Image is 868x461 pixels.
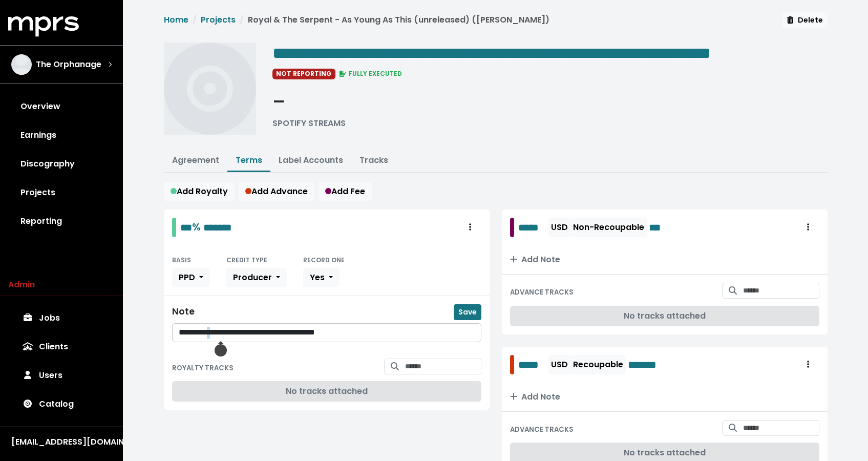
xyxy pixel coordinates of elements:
small: ADVANCE TRACKS [510,425,574,434]
span: FULLY EXECUTED [337,69,402,78]
a: Reporting [8,207,115,236]
button: Recoupable [570,355,626,374]
input: Search for tracks by title and link them to this advance [743,283,819,299]
span: % [192,220,201,234]
a: Jobs [8,304,115,332]
small: BASIS [172,256,191,264]
span: Add Note [510,254,560,265]
small: ROYALTY TRACKS [172,363,234,373]
div: - [272,88,346,117]
span: USD [551,359,568,370]
div: No tracks attached [510,306,819,326]
span: Recoupable [573,359,623,370]
button: Royalty administration options [459,218,481,237]
button: Delete [782,12,827,28]
img: The selected account / producer [11,54,32,75]
span: The Orphanage [36,58,101,71]
span: Producer [233,271,272,283]
button: [EMAIL_ADDRESS][DOMAIN_NAME] [8,435,115,449]
span: Add Advance [245,185,308,197]
input: Search for tracks by title and link them to this royalty [405,359,481,374]
a: Home [164,14,188,26]
span: Edit value [272,45,711,61]
button: Non-Recoupable [570,218,647,237]
button: Producer [226,268,287,287]
div: No tracks attached [172,381,481,402]
button: Add Note [502,383,828,411]
button: Add Fee [319,182,372,201]
span: PPD [179,271,195,283]
span: Save [458,307,477,317]
input: Search for tracks by title and link them to this advance [743,420,819,436]
span: Yes [310,271,325,283]
span: Add Fee [325,185,365,197]
div: [EMAIL_ADDRESS][DOMAIN_NAME] [11,436,112,448]
a: Discography [8,150,115,178]
span: Edit value [518,357,547,372]
span: USD [551,221,568,233]
span: Edit value [518,220,547,235]
button: USD [548,218,570,237]
span: Edit value [628,357,674,372]
small: CREDIT TYPE [226,256,267,264]
div: SPOTIFY STREAMS [272,117,346,130]
a: Earnings [8,121,115,150]
small: ADVANCE TRACKS [510,287,574,297]
button: Save [454,304,481,320]
a: Tracks [359,154,388,166]
a: Projects [8,178,115,207]
a: Projects [201,14,236,26]
button: PPD [172,268,210,287]
span: Add Note [510,391,560,403]
li: Royal & The Serpent - As Young As This (unreleased) ([PERSON_NAME]) [236,14,549,26]
span: Add Royalty [171,185,228,197]
a: Overview [8,92,115,121]
span: NOT REPORTING [272,69,336,79]
button: Royalty administration options [797,218,819,237]
small: RECORD ONE [303,256,345,264]
button: Yes [303,268,340,287]
button: Add Note [502,245,828,274]
a: Clients [8,332,115,361]
span: Edit value [180,222,192,233]
a: Users [8,361,115,390]
a: Catalog [8,390,115,418]
a: Agreement [172,154,219,166]
a: Terms [236,154,262,166]
span: Edit value [203,222,232,233]
button: Royalty administration options [797,355,819,374]
div: Note [172,306,195,317]
nav: breadcrumb [164,14,549,34]
button: Add Royalty [164,182,235,201]
button: Add Advance [239,182,314,201]
span: Edit value [649,220,667,235]
button: USD [548,355,570,374]
img: Album cover for this project [164,43,256,135]
span: Delete [787,15,822,25]
span: Non-Recoupable [573,221,644,233]
a: Label Accounts [279,154,343,166]
a: mprs logo [8,20,79,32]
